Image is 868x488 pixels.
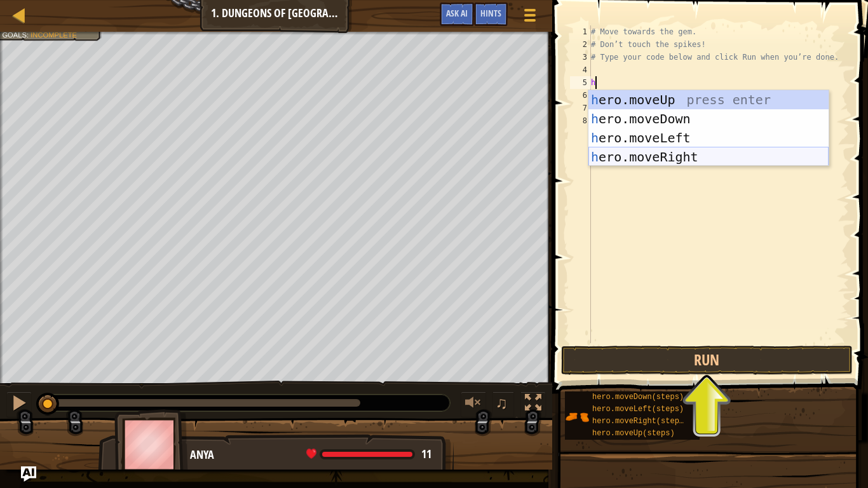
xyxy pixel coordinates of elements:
[565,405,589,429] img: portrait.png
[570,76,591,89] div: 5
[561,346,853,375] button: Run
[570,114,591,127] div: 8
[592,405,684,414] span: hero.moveLeft(steps)
[570,102,591,114] div: 7
[21,466,36,482] button: Ask AI
[446,7,468,19] span: Ask AI
[592,429,675,438] span: hero.moveUp(steps)
[306,449,431,460] div: health: 11 / 11
[570,38,591,51] div: 2
[114,409,188,480] img: thang_avatar_frame.png
[495,393,508,412] span: ♫
[570,89,591,102] div: 6
[592,393,684,402] span: hero.moveDown(steps)
[480,7,501,19] span: Hints
[6,391,32,417] button: Ctrl + P: Pause
[592,417,688,426] span: hero.moveRight(steps)
[492,391,514,417] button: ♫
[421,446,431,462] span: 11
[440,3,474,26] button: Ask AI
[190,447,441,463] div: Anya
[570,25,591,38] div: 1
[520,391,546,417] button: Toggle fullscreen
[570,64,591,76] div: 4
[461,391,486,417] button: Adjust volume
[514,3,546,32] button: Show game menu
[570,51,591,64] div: 3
